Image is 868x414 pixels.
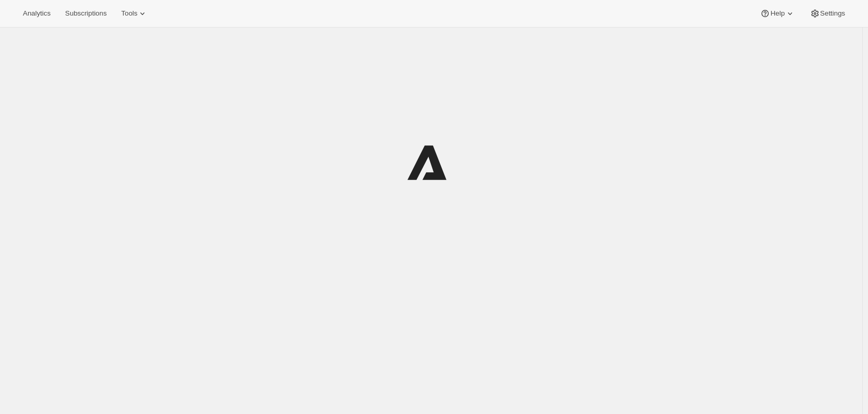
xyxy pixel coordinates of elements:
[121,9,137,18] span: Tools
[59,6,113,21] button: Subscriptions
[65,9,107,18] span: Subscriptions
[770,9,784,18] span: Help
[23,9,50,18] span: Analytics
[115,6,154,21] button: Tools
[754,6,801,21] button: Help
[820,9,845,18] span: Settings
[804,6,851,21] button: Settings
[17,6,57,21] button: Analytics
